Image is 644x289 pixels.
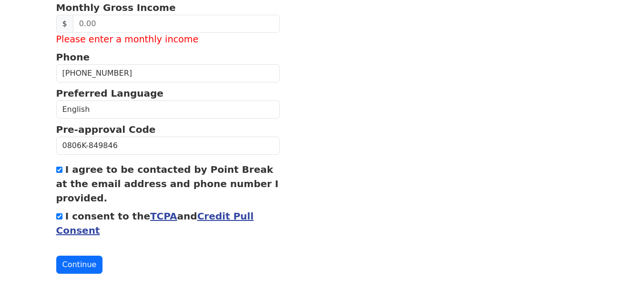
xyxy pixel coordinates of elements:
span: $ [56,15,73,33]
strong: Preferred Language [56,88,164,99]
label: I agree to be contacted by Point Break at the email address and phone number I provided. [56,164,279,204]
button: Continue [56,256,103,274]
strong: Pre-approval Code [56,124,156,135]
p: Monthly Gross Income [56,0,280,15]
a: TCPA [150,210,177,222]
input: 0.00 [73,15,280,33]
label: Please enter a monthly income [56,33,280,47]
strong: Phone [56,51,90,63]
label: I consent to the and [56,210,254,236]
input: Phone [56,64,280,82]
input: Pre-approval Code [56,137,280,155]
